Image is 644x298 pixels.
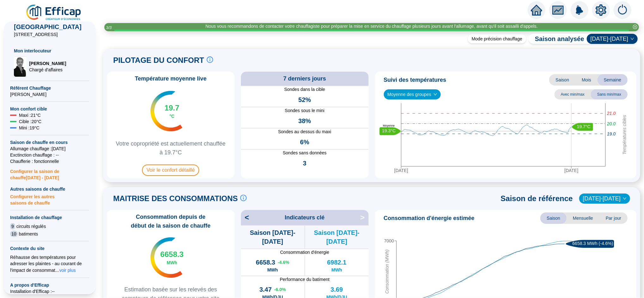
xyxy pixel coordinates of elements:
span: A propos d'Efficap [10,282,89,288]
tspan: [DATE] [564,168,578,173]
span: [STREET_ADDRESS] [14,31,85,38]
span: 7 derniers jours [283,74,326,83]
span: Semaine [598,74,628,86]
span: 6% [300,138,309,146]
span: Suivi des températures [384,75,446,84]
span: 6658.3 [256,258,275,267]
span: Chargé d'affaires [29,67,66,73]
tspan: 21.0 [607,111,616,116]
span: 2024-2025 [591,34,634,44]
span: 3.47 [259,285,272,294]
span: Voir le confort détaillé [142,164,199,176]
span: down [433,92,437,96]
span: °C [169,113,175,119]
span: 92160 SDC [GEOGRAPHIC_DATA] [14,14,85,31]
span: Consommation depuis de début de la saison de chauffe [109,212,232,230]
span: Performance du batiment [241,276,369,283]
span: Saison [540,212,567,224]
span: [PERSON_NAME] [29,60,66,67]
span: info-circle [240,195,247,201]
img: alerts [571,1,588,19]
span: down [630,37,634,41]
span: fund [552,4,564,16]
span: 3.69 [331,285,343,294]
text: 6658.3 MWh (-4.6%) [572,241,613,246]
span: > [360,212,368,223]
span: Maxi : 21 °C [19,112,41,118]
span: MWh [331,267,342,273]
span: Sondes dans la cible [241,86,369,93]
span: Référent Chauffage [10,85,89,91]
tspan: 20.0 [607,121,616,126]
span: Sondes sous le mini [241,107,369,114]
span: Installation de chauffage [10,214,89,221]
i: 3 / 3 [106,25,112,30]
span: Mon interlocuteur [14,48,85,54]
img: indicateur températures [150,237,182,278]
span: Indicateurs clé [285,213,325,222]
span: Chaufferie : fonctionnelle [10,158,89,164]
span: Mensuelle [567,212,599,224]
span: Par jour [599,212,628,224]
span: 6658.3 [160,249,183,259]
span: Cible : 20 °C [19,118,41,125]
span: 9 [10,223,15,229]
span: Saison [DATE]-[DATE] [241,228,304,246]
span: Saison [549,74,575,86]
span: Votre copropriété est actuellement chauffée à 19.7°C [109,139,232,157]
span: 38% [298,116,311,125]
span: Mois [575,74,598,86]
span: Allumage chauffage : [DATE] [10,146,89,152]
tspan: 19.0 [607,131,616,136]
span: Configurer les autres saisons de chauffe [10,192,89,206]
text: 19.7°C [577,124,590,129]
span: Installation d'Efficap : -- [10,288,89,295]
span: Saison de référence [501,194,573,204]
span: info-circle [207,57,213,63]
span: Saison [DATE]-[DATE] [305,228,369,246]
img: indicateur températures [150,91,182,131]
span: -4.6 % [278,259,289,265]
span: < [241,212,249,223]
span: 3 [303,159,306,168]
tspan: 7000 [384,238,394,243]
div: Mode précision chauffage [468,34,526,43]
span: Moyenne des groupes [388,90,437,99]
tspan: [DATE] [394,168,408,173]
span: Autres saisons de chauffe [10,186,89,192]
span: Saison de chauffe en cours [10,139,89,146]
span: Configurer la saison de chauffe [DATE] - [DATE] [10,164,89,181]
span: Consommation d'énergie [241,249,369,255]
span: Saison analysée [529,34,584,43]
span: Sondes au dessus du maxi [241,128,369,135]
span: home [531,4,542,16]
img: efficap energie logo [25,4,83,21]
span: setting [595,4,607,16]
span: MWh [267,267,278,273]
span: Sondes sans données [241,150,369,156]
span: Sans min/max [591,89,628,99]
span: MAITRISE DES CONSOMMATIONS [113,194,238,204]
span: voir plus [59,267,76,273]
span: -6.0 % [274,286,286,293]
span: Consommation d'énergie estimée [384,214,475,223]
tspan: Températures cibles [622,115,627,155]
span: 19.7 [165,103,180,113]
text: Moyenne [383,124,395,127]
span: Mon confort cible [10,106,89,112]
div: Réhausse des températures pour adresser les plaintes - au courant de l'impact de consommat... [10,254,89,274]
button: voir plus [59,267,76,274]
span: 6982.1 [327,258,346,267]
span: 52% [298,95,311,104]
span: down [623,197,627,200]
span: [PERSON_NAME] [10,91,89,98]
span: Température moyenne live [131,74,211,83]
span: MWh [167,259,177,266]
span: Avec min/max [555,89,591,99]
text: 19.3°C [382,128,396,134]
tspan: Consommation (MWh) [384,250,389,294]
span: Mini : 19 °C [19,125,40,131]
span: Contexte du site [10,245,89,252]
div: Nous vous recommandons de contacter votre chauffagiste pour préparer la mise en service du chauff... [205,23,538,30]
span: 10 [10,231,18,237]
